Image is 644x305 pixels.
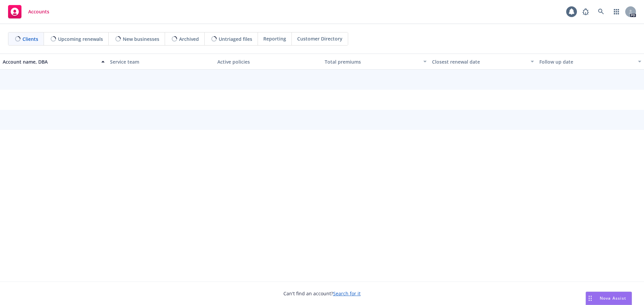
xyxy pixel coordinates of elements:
div: Account name, DBA [3,58,97,65]
a: Search for it [333,290,361,297]
a: Report a Bug [579,5,592,18]
div: Closest renewal date [432,58,527,65]
div: Follow up date [539,58,634,65]
span: Nova Assist [600,295,626,301]
div: Active policies [217,58,319,65]
span: Archived [179,35,199,43]
button: Follow up date [537,54,644,70]
button: Total premiums [322,54,429,70]
button: Active policies [215,54,322,70]
button: Service team [107,54,215,70]
a: Search [594,5,608,18]
span: Upcoming renewals [58,35,103,43]
button: Closest renewal date [429,54,537,70]
span: Clients [22,35,38,43]
a: Accounts [5,2,52,21]
div: Total premiums [325,58,419,65]
span: Accounts [28,9,49,14]
span: Can't find an account? [283,290,361,297]
button: Nova Assist [586,292,632,305]
span: New businesses [123,35,159,43]
span: Reporting [263,35,286,42]
div: Drag to move [586,292,594,305]
a: Switch app [610,5,623,18]
div: Service team [110,58,212,65]
span: Customer Directory [297,35,342,42]
span: Untriaged files [219,35,252,43]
